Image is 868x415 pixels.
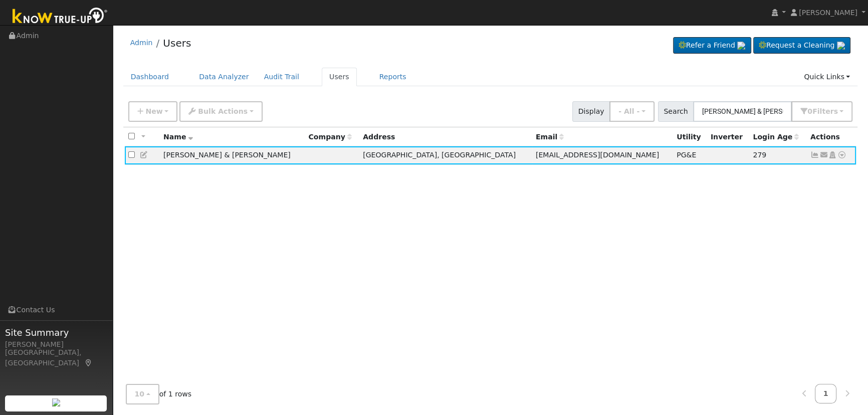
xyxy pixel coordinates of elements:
[128,101,178,122] button: New
[191,68,257,86] a: Data Analyzer
[677,132,704,142] div: Utility
[130,39,153,47] a: Admin
[363,132,529,142] div: Address
[123,68,177,86] a: Dashboard
[308,133,351,141] span: Company name
[819,150,828,160] a: antonioh1954@gmail.com
[799,9,857,17] span: [PERSON_NAME]
[52,398,60,406] img: retrieve
[135,390,145,398] span: 10
[812,107,838,115] span: Filter
[711,132,746,142] div: Inverter
[796,68,857,86] a: Quick Links
[837,42,845,50] img: retrieve
[810,132,852,142] div: Actions
[753,37,850,54] a: Request a Cleaning
[160,146,305,165] td: [PERSON_NAME] & [PERSON_NAME]
[5,339,107,350] div: [PERSON_NAME]
[572,101,610,122] span: Display
[677,151,696,159] span: PG&E
[372,68,414,86] a: Reports
[198,107,248,115] span: Bulk Actions
[810,151,819,159] a: Show Graph
[163,133,193,141] span: Name
[737,42,745,50] img: retrieve
[673,37,751,54] a: Refer a Friend
[145,107,162,115] span: New
[322,68,357,86] a: Users
[126,384,159,404] button: 10
[753,151,766,159] span: 12/20/2024 8:36:40 AM
[693,101,792,122] input: Search
[815,384,837,403] a: 1
[179,101,262,122] button: Bulk Actions
[5,326,107,339] span: Site Summary
[609,101,655,122] button: - All -
[833,107,837,115] span: s
[828,151,837,159] a: Login As
[791,101,852,122] button: 0Filters
[837,150,846,160] a: Other actions
[84,359,93,367] a: Map
[5,347,107,368] div: [GEOGRAPHIC_DATA], [GEOGRAPHIC_DATA]
[753,133,799,141] span: Days since last login
[359,146,532,165] td: [GEOGRAPHIC_DATA], [GEOGRAPHIC_DATA]
[536,133,564,141] span: Email
[536,151,659,159] span: [EMAIL_ADDRESS][DOMAIN_NAME]
[658,101,694,122] span: Search
[126,384,192,404] span: of 1 rows
[140,151,149,159] a: Edit User
[8,6,113,28] img: Know True-Up
[163,37,191,49] a: Users
[257,68,307,86] a: Audit Trail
